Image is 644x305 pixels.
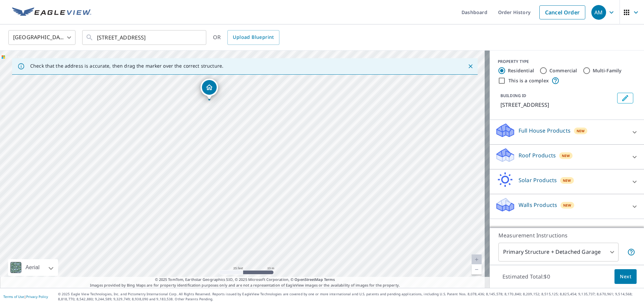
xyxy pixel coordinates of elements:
p: Solar Products [519,176,557,184]
div: Walls ProductsNew [495,197,639,216]
p: Estimated Total: $0 [497,269,555,284]
label: Multi-Family [593,67,622,74]
a: Privacy Policy [26,294,48,299]
span: New [563,203,572,208]
div: Aerial [23,259,42,276]
button: Edit building 1 [617,93,633,103]
p: © 2025 Eagle View Technologies, Inc. and Pictometry International Corp. All Rights Reserved. Repo... [58,292,641,302]
div: OR [213,30,279,45]
p: BUILDING ID [500,93,526,98]
div: Roof ProductsNew [495,147,639,166]
p: Check that the address is accurate, then drag the marker over the correct structure. [30,63,223,69]
span: © 2025 TomTom, Earthstar Geographics SIO, © 2025 Microsoft Corporation, © [155,277,335,283]
a: OpenStreetMap [294,277,323,282]
label: This is a complex [508,77,549,84]
a: Cancel Order [539,5,585,19]
div: [GEOGRAPHIC_DATA] [8,28,75,47]
span: New [577,128,585,134]
span: New [563,178,571,183]
a: Current Level 20, Zoom Out [472,264,482,275]
div: AM [591,5,606,20]
p: Full House Products [519,127,571,135]
div: Dropped pin, building 1, Residential property, 4560 S Camrose Ave New Berlin, WI 53151 [201,79,218,99]
span: Next [620,273,631,281]
p: Roof Products [519,151,556,159]
button: Close [466,62,475,71]
img: EV Logo [12,7,91,17]
div: Full House ProductsNew [495,123,639,142]
a: Upload Blueprint [227,30,279,45]
a: Terms of Use [3,294,24,299]
div: Aerial [8,259,58,276]
a: Terms [324,277,335,282]
div: Primary Structure + Detached Garage [498,243,619,261]
button: Next [614,269,637,284]
label: Residential [508,67,534,74]
p: Walls Products [519,201,557,209]
div: PROPERTY TYPE [498,59,636,65]
input: Search by address or latitude-longitude [97,28,193,47]
span: Upload Blueprint [233,33,274,42]
p: Measurement Instructions [498,231,635,239]
span: Your report will include the primary structure and a detached garage if one exists. [627,248,635,256]
a: Current Level 20, Zoom In Disabled [472,254,482,264]
div: Solar ProductsNew [495,172,639,191]
span: New [562,153,570,158]
label: Commercial [549,67,577,74]
p: | [3,295,48,299]
p: [STREET_ADDRESS] [500,101,614,109]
